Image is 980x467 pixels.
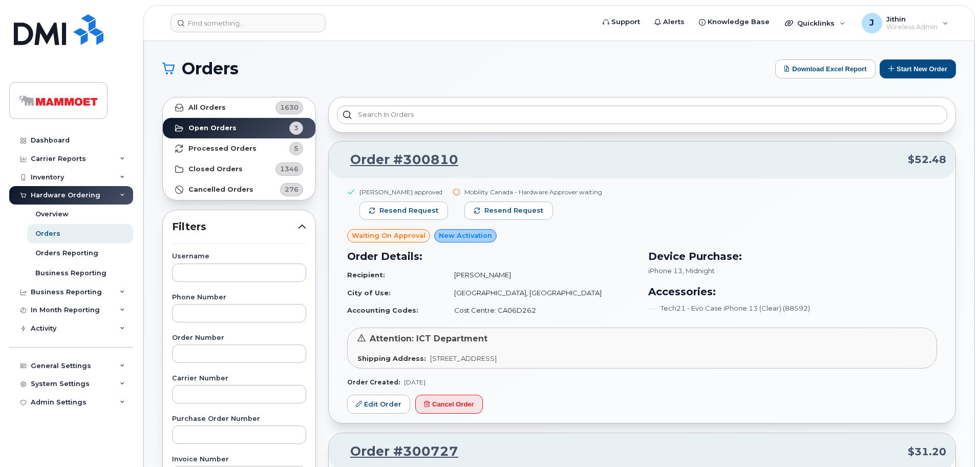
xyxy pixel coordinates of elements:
a: Processed Orders5 [163,138,315,159]
td: [PERSON_NAME] [445,266,636,284]
a: Closed Orders1346 [163,159,315,179]
span: 3 [294,123,299,133]
strong: Shipping Address: [357,354,426,362]
button: Resend request [359,201,448,220]
div: Mobility Canada - Hardware Approver waiting [464,188,602,196]
span: Filters [172,219,298,234]
li: Tech21 - Evo Case iPhone 13 (Clear) (88592) [648,303,937,313]
label: Carrier Number [172,375,306,382]
label: Username [172,253,306,260]
strong: Closed Orders [188,165,243,173]
td: Cost Centre: CA06D262 [445,301,636,319]
h3: Accessories: [648,284,937,299]
td: [GEOGRAPHIC_DATA], [GEOGRAPHIC_DATA] [445,284,636,302]
span: 5 [294,144,299,153]
a: All Orders1630 [163,97,315,118]
span: iPhone 13 [648,267,683,275]
span: 1346 [280,164,299,174]
h3: Order Details: [347,249,636,264]
span: $31.20 [908,444,946,459]
label: Invoice Number [172,456,306,463]
a: Order #300727 [338,442,458,461]
div: [PERSON_NAME] approved [359,188,448,196]
span: [STREET_ADDRESS] [430,354,497,362]
a: Open Orders3 [163,118,315,138]
label: Order Number [172,335,306,341]
span: $52.48 [908,152,946,167]
strong: All Orders [188,104,226,112]
h3: Device Purchase: [648,249,937,264]
span: Orders [182,61,239,76]
strong: City of Use: [347,289,391,297]
label: Phone Number [172,294,306,301]
strong: Processed Orders [188,145,257,153]
input: Search in orders [337,106,947,124]
a: Cancelled Orders276 [163,179,315,200]
strong: Accounting Codes: [347,306,418,314]
span: New Activation [439,231,492,240]
span: [DATE] [404,378,425,386]
strong: Open Orders [188,124,237,132]
strong: Order Created: [347,378,400,386]
button: Resend request [464,201,553,220]
strong: Cancelled Orders [188,186,253,194]
iframe: Messenger Launcher [935,422,972,459]
a: Edit Order [347,395,410,414]
button: Cancel Order [415,395,483,414]
label: Purchase Order Number [172,416,306,422]
span: 1630 [280,103,299,112]
span: Resend request [379,206,438,215]
button: Start New Order [880,59,956,78]
strong: Recipient: [347,271,385,279]
span: Waiting On Approval [352,231,425,240]
button: Download Excel Report [775,59,876,78]
span: , Midnight [683,267,715,275]
span: Resend request [484,206,543,215]
span: Attention: ICT Department [370,334,487,343]
span: 276 [285,185,299,194]
a: Order #300810 [338,151,458,169]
